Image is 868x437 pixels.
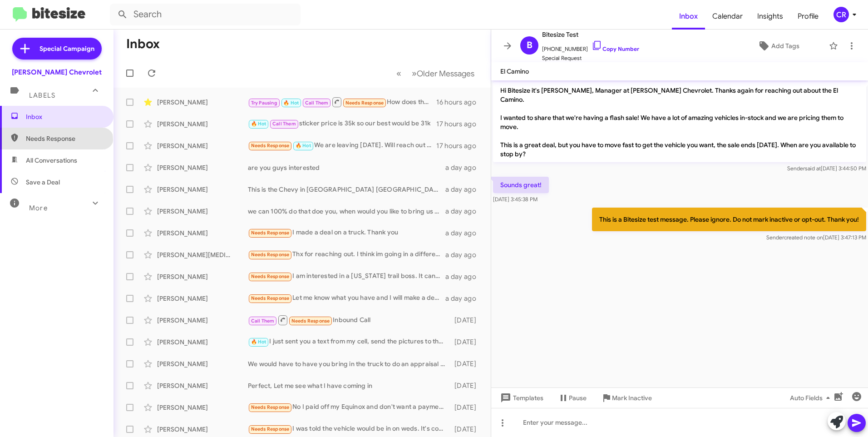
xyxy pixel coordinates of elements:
[157,294,248,303] div: [PERSON_NAME]
[157,141,248,150] div: [PERSON_NAME]
[594,390,659,406] button: Mark Inactive
[251,426,290,432] span: Needs Response
[248,402,450,412] div: No I paid off my Equinox and don't want a payment for a while
[248,249,445,260] div: Thx for reaching out. I think im going in a different direction. I test drove the ZR2, and it fel...
[12,38,102,60] a: Special Campaign
[771,38,799,54] span: Add Tags
[157,250,248,259] div: [PERSON_NAME][MEDICAL_DATA]
[345,100,384,106] span: Needs Response
[491,390,551,406] button: Templates
[805,165,821,172] span: said at
[450,338,483,347] div: [DATE]
[110,4,301,25] input: Search
[251,273,290,279] span: Needs Response
[251,339,266,345] span: 🔥 Hot
[750,3,790,30] a: Insights
[248,207,445,216] div: we can 100% do that doe you, when would you like to bring us that vehicle and check out our curre...
[406,64,480,83] button: Next
[248,337,450,347] div: I just sent you a text from my cell, send the pictures to that number
[417,69,474,79] span: Older Messages
[248,314,450,326] div: Inbound Call
[790,3,826,30] a: Profile
[248,185,445,194] div: This is the Chevy in [GEOGRAPHIC_DATA] [GEOGRAPHIC_DATA] [PERSON_NAME] Chevrolet
[592,45,639,52] a: Copy Number
[542,40,639,54] span: [PHONE_NUMBER]
[493,177,549,193] p: Sounds great!
[445,228,483,238] div: a day ago
[450,403,483,412] div: [DATE]
[157,381,248,390] div: [PERSON_NAME]
[248,119,436,129] div: sticker price is 35k so our best would be 31k
[445,272,483,281] div: a day ago
[569,390,587,406] span: Pause
[500,67,529,75] span: El Camino
[450,316,483,325] div: [DATE]
[445,163,483,172] div: a day ago
[783,390,841,406] button: Auto Fields
[833,7,849,22] div: CR
[498,390,543,406] span: Templates
[391,64,480,83] nav: Page navigation example
[784,234,823,241] span: created note on
[157,338,248,347] div: [PERSON_NAME]
[826,7,858,22] button: CR
[157,425,248,434] div: [PERSON_NAME]
[248,228,445,238] div: I made a deal on a truck. Thank you
[272,121,296,127] span: Call Them
[493,196,538,203] span: [DATE] 3:45:38 PM
[551,390,594,406] button: Pause
[157,119,248,129] div: [PERSON_NAME]
[450,425,483,434] div: [DATE]
[248,271,445,282] div: I am interested in a [US_STATE] trail boss. It can be a 24-26. Not sure if I want to lease or buy...
[157,316,248,325] div: [PERSON_NAME]
[283,100,299,106] span: 🔥 Hot
[248,140,436,151] div: We are leaving [DATE]. Will reach out when we return.
[450,359,483,368] div: [DATE]
[157,98,248,107] div: [PERSON_NAME]
[251,295,290,301] span: Needs Response
[248,359,450,368] div: We would have to have you bring in the truck to do an appraisal of the Truck, What day owrks for ...
[542,54,639,63] span: Special Request
[126,37,160,51] h1: Inbox
[248,293,445,303] div: Let me know what you have and I will make a deal over the phone
[251,121,266,127] span: 🔥 Hot
[29,204,48,212] span: More
[157,163,248,172] div: [PERSON_NAME]
[493,82,866,162] p: Hi Bitesize it's [PERSON_NAME], Manager at [PERSON_NAME] Chevrolet. Thanks again for reaching out...
[251,252,290,258] span: Needs Response
[790,390,833,406] span: Auto Fields
[436,98,483,107] div: 16 hours ago
[612,390,652,406] span: Mark Inactive
[396,68,401,79] span: «
[26,178,60,187] span: Save a Deal
[12,68,102,77] div: [PERSON_NAME] Chevrolet
[296,143,311,149] span: 🔥 Hot
[248,163,445,172] div: are you guys interested
[766,234,866,241] span: Sender [DATE] 3:47:13 PM
[248,96,436,108] div: How does that work? Call me please
[412,68,417,79] span: »
[445,250,483,259] div: a day ago
[29,91,55,99] span: Labels
[251,404,290,410] span: Needs Response
[248,424,450,434] div: I was told the vehicle would be in on weds. It's coming from the fulfillment center.
[436,119,483,129] div: 17 hours ago
[445,294,483,303] div: a day ago
[157,272,248,281] div: [PERSON_NAME]
[26,112,103,121] span: Inbox
[251,318,275,324] span: Call Them
[592,208,866,231] p: This is a Bitesize test message. Please ignore. Do not mark inactive or opt-out. Thank you!
[251,230,290,236] span: Needs Response
[705,3,750,30] a: Calendar
[672,3,705,30] a: Inbox
[26,134,103,143] span: Needs Response
[157,185,248,194] div: [PERSON_NAME]
[436,141,483,150] div: 17 hours ago
[26,156,77,165] span: All Conversations
[787,165,866,172] span: Sender [DATE] 3:44:50 PM
[450,381,483,390] div: [DATE]
[305,100,329,106] span: Call Them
